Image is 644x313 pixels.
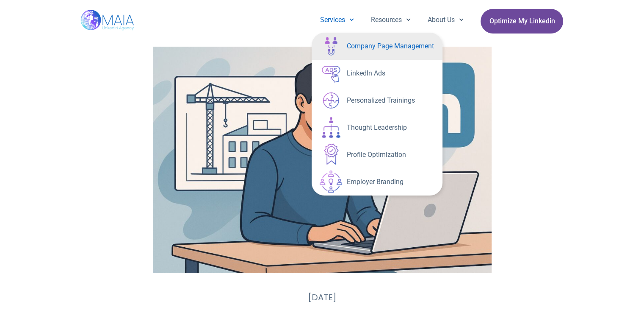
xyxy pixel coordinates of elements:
a: Services [312,9,362,31]
a: LinkedIn Ads [312,60,442,87]
nav: Menu [312,9,473,31]
a: [DATE] [308,291,337,304]
time: [DATE] [308,291,337,303]
a: Profile Optimization [312,141,442,168]
span: Optimize My Linkedin [489,13,555,29]
a: Employer Branding [312,168,442,196]
a: About Us [419,9,472,31]
a: Personalized Trainings [312,87,442,114]
a: Resources [362,9,419,31]
a: Optimize My Linkedin [481,9,563,34]
a: Thought Leadership [312,114,442,141]
ul: Services [312,33,442,196]
a: Company Page Management [312,33,442,60]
